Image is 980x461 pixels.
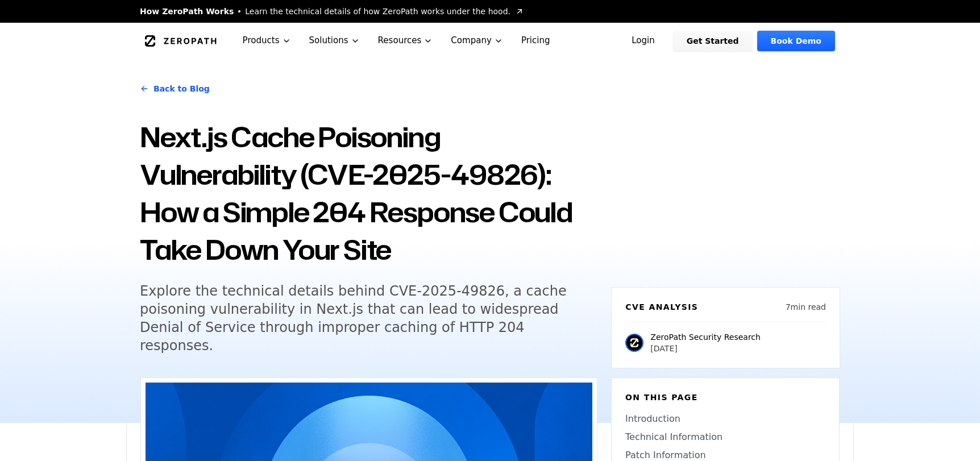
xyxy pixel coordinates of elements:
[786,301,826,313] p: 7 min read
[512,23,559,59] a: Pricing
[442,23,512,59] button: Company
[618,31,668,51] a: Login
[300,23,369,59] button: Solutions
[140,118,597,268] h1: Next.js Cache Poisoning Vulnerability (CVE-2025-49826): How a Simple 204 Response Could Take Down...
[369,23,442,59] button: Resources
[625,430,825,444] a: Technical Information
[625,334,643,352] img: ZeroPath Security Research
[625,412,825,426] a: Introduction
[140,282,576,355] h5: Explore the technical details behind CVE-2025-49826, a cache poisoning vulnerability in Next.js t...
[140,73,210,105] a: Back to Blog
[673,31,753,51] a: Get Started
[234,23,300,59] button: Products
[625,301,698,313] h6: CVE Analysis
[140,6,524,17] a: How ZeroPath WorksLearn the technical details of how ZeroPath works under the hood.
[650,331,761,343] p: ZeroPath Security Research
[757,31,835,51] a: Book Demo
[625,392,825,403] h6: On this page
[650,343,761,354] p: [DATE]
[245,6,510,17] span: Learn the technical details of how ZeroPath works under the hood.
[126,23,854,59] nav: Global
[140,6,234,17] span: How ZeroPath Works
